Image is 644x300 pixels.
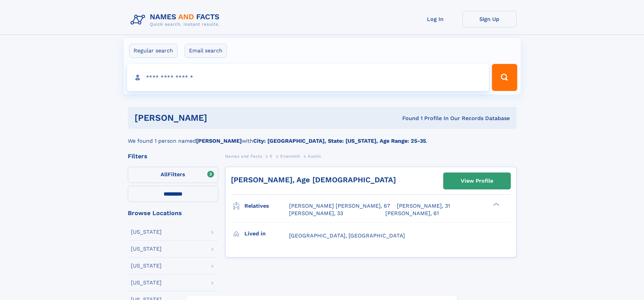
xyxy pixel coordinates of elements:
label: Regular search [129,44,177,58]
a: [PERSON_NAME], 31 [397,202,450,210]
button: Search Button [492,64,517,91]
h1: [PERSON_NAME] [135,114,305,122]
b: [PERSON_NAME] [196,138,242,144]
a: Sign Up [462,11,517,27]
div: [US_STATE] [131,229,162,235]
a: [PERSON_NAME] [PERSON_NAME], 67 [289,202,390,210]
label: Email search [185,44,227,58]
div: ❯ [492,202,500,207]
h3: Lived in [244,228,289,239]
span: All [161,171,168,178]
div: [US_STATE] [131,280,162,285]
div: Browse Locations [128,210,218,216]
label: Filters [128,167,218,183]
span: Austin [308,154,321,159]
a: Log In [408,11,462,27]
a: [PERSON_NAME], 33 [289,210,343,217]
a: Names and Facts [225,152,262,160]
div: We found 1 person named with . [128,129,517,145]
div: View Profile [461,173,493,189]
a: View Profile [444,173,510,189]
span: Enenmoh [280,154,300,159]
b: City: [GEOGRAPHIC_DATA], State: [US_STATE], Age Range: 25-35 [253,138,426,144]
span: E [270,154,273,159]
div: [US_STATE] [131,263,162,269]
a: E [270,152,273,160]
a: [PERSON_NAME], 61 [385,210,439,217]
input: search input [127,64,489,91]
img: Logo Names and Facts [128,11,225,29]
div: Filters [128,153,218,159]
h3: Relatives [244,200,289,212]
div: Found 1 Profile In Our Records Database [305,115,510,122]
a: [PERSON_NAME], Age [DEMOGRAPHIC_DATA] [231,176,396,184]
div: [US_STATE] [131,246,162,252]
a: Enenmoh [280,152,300,160]
span: [GEOGRAPHIC_DATA], [GEOGRAPHIC_DATA] [289,232,405,239]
